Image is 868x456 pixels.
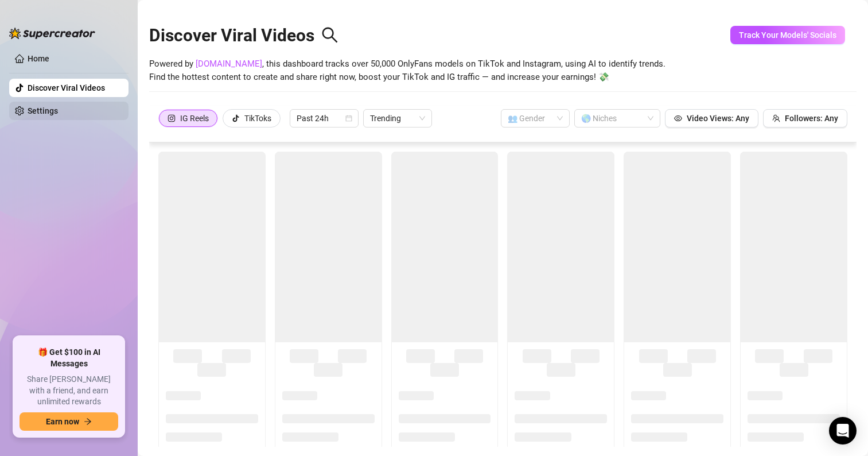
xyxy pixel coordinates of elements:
span: Share [PERSON_NAME] with a friend, and earn unlimited rewards [20,374,118,408]
span: team [772,114,780,122]
button: Earn nowarrow-right [20,412,118,431]
span: instagram [168,114,176,122]
button: Followers: Any [763,109,847,127]
span: arrow-right [84,418,92,426]
button: Video Views: Any [665,109,758,127]
div: IG Reels [180,110,209,127]
button: Track Your Models' Socials [730,26,845,44]
span: Powered by , this dashboard tracks over 50,000 OnlyFans models on TikTok and Instagram, using AI ... [149,57,665,84]
span: Track Your Models' Socials [739,30,836,40]
img: logo-BBDzfeDw.svg [9,28,95,39]
a: Settings [28,106,58,115]
span: 🎁 Get $100 in AI Messages [20,347,118,369]
div: Open Intercom Messenger [829,417,857,445]
span: search [321,26,338,44]
h2: Discover Viral Videos [149,25,338,47]
span: Video Views: Any [687,114,749,123]
div: TikToks [244,110,271,127]
a: Home [28,54,49,63]
a: Discover Viral Videos [28,83,105,92]
span: Past 24h [297,110,352,127]
span: calendar [345,115,352,122]
span: Earn now [46,417,79,426]
span: tik-tok [232,114,240,122]
span: Followers: Any [785,114,838,123]
span: eye [674,114,682,122]
span: Trending [370,110,425,127]
a: [DOMAIN_NAME] [196,59,262,69]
